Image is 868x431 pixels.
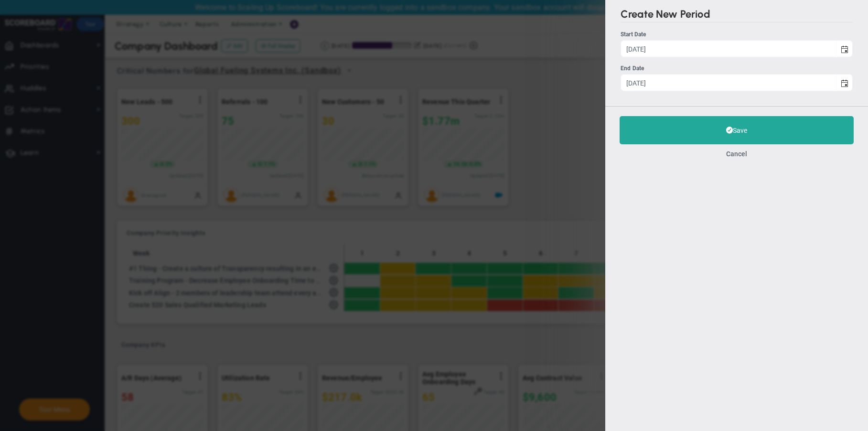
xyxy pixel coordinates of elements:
[726,150,747,158] button: Cancel
[621,75,836,91] input: End Date select
[836,41,852,57] span: select
[836,75,852,91] span: select
[620,116,854,144] button: Save
[621,41,836,57] input: Start Date select
[621,64,853,73] div: End Date
[621,30,853,39] div: Start Date
[621,8,853,22] h2: Create New Period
